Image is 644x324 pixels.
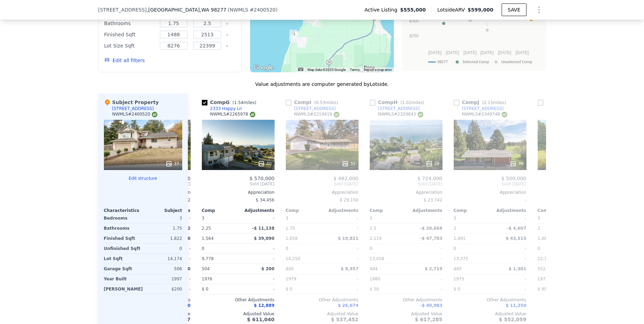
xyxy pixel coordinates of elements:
div: 2.25 [202,223,237,233]
span: $ 2,719 [425,266,442,271]
div: NWMLS # 2349748 [462,111,507,117]
text: $250 [409,34,418,38]
span: $ 0 [202,287,208,292]
div: Appreciation [454,190,526,195]
div: 506 [144,264,182,274]
div: 2333 Happy Ln [210,106,242,111]
span: ( miles) [479,100,509,105]
button: Show Options [532,3,546,17]
span: , WA 98277 [200,7,226,13]
div: 2 [538,223,573,233]
span: $ 0 [454,287,460,292]
span: $ 537,452 [331,317,358,322]
div: Bathrooms [104,223,142,233]
div: Adjusted Value [454,311,526,317]
span: 3 [370,216,373,221]
div: - [240,213,275,223]
div: - [491,274,526,284]
span: 1,658 [286,236,298,241]
button: Edit all filters [104,57,145,64]
span: 400 [286,266,294,271]
div: Other Adjustments [370,297,443,303]
span: -$ 40,983 [420,303,443,308]
span: 552 [538,266,546,271]
span: $ 11,250 [506,303,526,308]
a: Terms [350,68,360,72]
span: $555,000 [400,6,426,13]
button: Clear [226,22,228,25]
div: Comp G [202,99,259,106]
img: NWMLS Logo [502,112,507,117]
span: $ 34,456 [256,198,274,202]
span: ( miles) [398,100,427,105]
div: Comp [454,208,490,213]
span: Sold [DATE] [454,181,526,187]
img: NWMLS Logo [418,112,423,117]
div: - [538,195,610,205]
div: - [324,274,359,284]
div: 14,174 [144,254,182,264]
div: - [408,213,443,223]
div: ( ) [228,6,277,13]
img: NWMLS Logo [152,112,157,117]
div: [STREET_ADDRESS] [294,106,336,111]
div: Lot Size Sqft [104,41,156,51]
span: $ 8,957 [341,266,358,271]
div: Garage Sqft [104,264,142,274]
div: 1432 W Beach Rd [289,30,297,42]
a: [STREET_ADDRESS] [454,106,504,111]
div: 3 [144,213,182,223]
div: 2.5 [370,223,405,233]
div: Comp J [454,99,509,106]
a: [STREET_ADDRESS][PERSON_NAME] [538,106,619,111]
div: Other Adjustments [454,297,526,303]
div: NWMLS # 2219419 [294,111,339,117]
div: Characteristics [104,208,143,213]
div: [STREET_ADDRESS] [112,106,154,111]
div: Bathrooms [104,19,156,28]
span: NWMLS [230,7,248,13]
span: 0 [202,246,205,251]
span: 13,058 [370,256,384,261]
span: $ 1,901 [509,266,526,271]
span: 0 [286,246,289,251]
span: # 2400520 [250,7,276,13]
span: $ 50 [370,287,379,292]
div: Comp I [286,99,341,106]
div: Other Adjustments [538,297,610,303]
div: - [324,254,359,264]
div: Appreciation [202,190,275,195]
a: [STREET_ADDRESS] [370,106,420,111]
span: Sold [DATE] [538,181,610,187]
a: 2333 Happy Ln [202,106,242,111]
span: -$ 47,783 [420,236,443,241]
div: 2423 Williams Rd [291,31,298,43]
text: [DATE] [498,50,511,55]
span: $ 12,889 [254,303,275,308]
span: $ 29,150 [340,198,358,202]
span: Sold [DATE] [202,181,275,187]
button: Clear [226,45,228,47]
text: $300 [409,19,418,23]
text: [DATE] [515,50,529,55]
span: 14,250 [286,256,300,261]
div: Comp K [538,99,595,106]
div: Subject [143,208,182,213]
div: - [491,244,526,253]
div: 37 [165,160,179,167]
span: 0 [370,246,373,251]
div: - [491,254,526,264]
div: NWMLS # 2329843 [378,111,423,117]
div: 39 [510,160,523,167]
span: 483 [454,266,462,271]
div: Other Adjustments [286,297,359,303]
a: Open this area in Google Maps (opens a new window) [252,63,275,72]
div: 40 [258,160,271,167]
div: Value adjustments are computer generated by Lotside . [98,81,546,88]
span: -$ 4,607 [507,226,526,231]
div: 1980 [370,274,405,284]
span: 2,119 [370,236,382,241]
text: [DATE] [428,50,441,55]
span: $ 95 [538,287,547,292]
span: 2.15 [484,100,493,105]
